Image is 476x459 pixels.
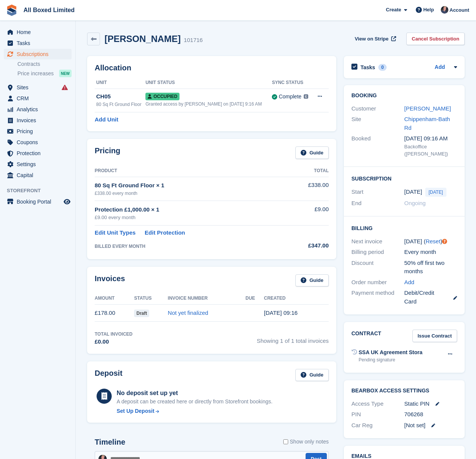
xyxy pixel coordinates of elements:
a: menu [4,137,72,148]
div: £9.00 every month [95,214,286,221]
span: Create [386,6,401,14]
a: menu [4,49,72,59]
span: Tasks [17,38,62,48]
a: Add [435,63,445,72]
span: Draft [134,310,149,317]
div: Payment method [351,289,404,306]
div: Set Up Deposit [117,407,155,415]
span: Occupied [145,93,179,100]
div: Complete [279,93,301,101]
span: Settings [17,159,62,170]
div: PIN [351,410,404,419]
div: [DATE] ( ) [404,237,457,246]
th: Due [245,293,264,305]
a: menu [4,82,72,93]
div: End [351,199,404,208]
div: Access Type [351,400,404,408]
div: Total Invoiced [95,331,133,338]
img: icon-info-grey-7440780725fd019a000dd9b08b2336e03edf1995a4989e88bcd33f0948082b44.svg [304,94,308,99]
a: Guide [295,369,329,381]
a: menu [4,104,72,115]
div: £338.00 every month [95,190,286,197]
th: Invoice Number [168,293,245,305]
img: stora-icon-8386f47178a22dfd0bd8f6a31ec36ba5ce8667c1dd55bd0f319d3a0aa187defe.svg [6,5,17,16]
h2: Contract [351,330,381,342]
a: menu [4,196,72,207]
span: Coupons [17,137,62,148]
a: Cancel Subscription [406,33,465,45]
td: £178.00 [95,305,134,322]
span: Showing 1 of 1 total invoices [257,331,329,346]
th: Unit [95,77,145,89]
a: menu [4,93,72,104]
th: Created [264,293,329,305]
span: Protection [17,148,62,159]
div: 0 [378,64,387,71]
h2: [PERSON_NAME] [105,34,181,44]
div: Order number [351,278,404,287]
span: Booking Portal [17,196,62,207]
img: Dan Goss [441,6,448,14]
h2: Deposit [95,369,122,381]
div: £347.00 [286,241,329,250]
span: Subscriptions [17,49,62,59]
span: Analytics [17,104,62,115]
a: Price increases NEW [17,69,72,78]
h2: Tasks [361,64,375,71]
a: Edit Protection [145,229,185,237]
th: Sync Status [272,77,311,89]
div: Every month [404,248,457,257]
a: Guide [295,274,329,287]
a: Add Unit [95,115,118,124]
a: Reset [426,238,440,244]
div: Discount [351,259,404,276]
div: Granted access by [PERSON_NAME] on [DATE] 9:16 AM [145,101,272,107]
span: Pricing [17,126,62,137]
div: Booked [351,134,404,158]
div: Start [351,188,404,197]
div: BILLED EVERY MONTH [95,243,286,250]
td: £9.00 [286,201,329,226]
div: No deposit set up yet [117,389,273,398]
div: [Not set] [404,421,457,430]
a: Issue Contract [412,330,457,342]
a: Chippenham-Bath Rd [404,116,450,131]
td: £338.00 [286,177,329,201]
div: Next invoice [351,237,404,246]
span: Storefront [7,187,75,194]
div: Backoffice ([PERSON_NAME]) [404,143,457,158]
div: 80 Sq Ft Ground Floor × 1 [95,181,286,190]
input: Show only notes [283,438,288,446]
div: £0.00 [95,338,133,346]
div: Site [351,115,404,132]
a: Add [404,278,415,287]
h2: Booking [351,93,457,99]
a: Contracts [17,61,72,68]
span: Account [449,6,469,14]
th: Unit Status [145,77,272,89]
a: menu [4,115,72,126]
a: Set Up Deposit [117,407,273,415]
div: [DATE] 09:16 AM [404,134,457,143]
th: Total [286,165,329,177]
a: menu [4,148,72,159]
span: Invoices [17,115,62,126]
th: Status [134,293,168,305]
h2: Invoices [95,274,125,287]
span: Ongoing [404,200,426,206]
h2: Billing [351,224,457,232]
a: Not yet finalized [168,310,208,316]
label: Show only notes [283,438,329,446]
a: Preview store [62,197,72,206]
div: NEW [59,70,72,77]
a: menu [4,159,72,170]
span: Help [423,6,434,14]
a: [PERSON_NAME] [404,105,451,112]
div: SSA UK Agreement Stora [359,349,423,356]
div: Debit/Credit Card [404,289,457,306]
span: [DATE] [425,188,446,197]
th: Product [95,165,286,177]
th: Amount [95,293,134,305]
a: menu [4,170,72,180]
i: Smart entry sync failures have occurred [62,84,68,90]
